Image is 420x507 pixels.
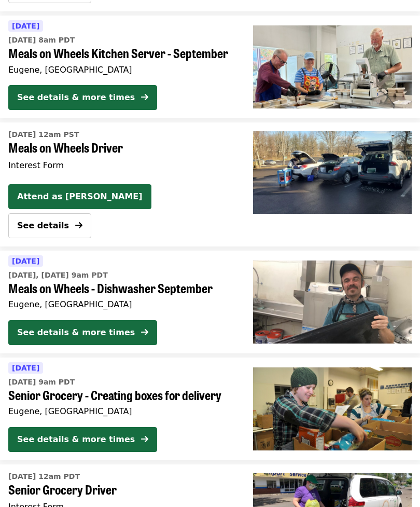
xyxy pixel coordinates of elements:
span: Senior Grocery Driver [8,483,228,498]
span: [DATE] [12,257,39,266]
img: Meals on Wheels - Dishwasher September organized by FOOD For Lane County [253,261,412,344]
span: Meals on Wheels - Dishwasher September [8,281,236,296]
span: Senior Grocery - Creating boxes for delivery [8,388,236,403]
div: See details & more times [17,92,135,104]
a: Meals on Wheels Driver [245,123,420,247]
div: Eugene, [GEOGRAPHIC_DATA] [8,407,236,417]
span: See details [17,221,69,231]
button: See details & more times [8,428,157,453]
span: [DATE] [12,364,39,373]
span: Meals on Wheels Driver [8,141,228,156]
img: Senior Grocery - Creating boxes for delivery organized by FOOD For Lane County [253,368,412,451]
i: arrow-right icon [75,221,82,231]
img: Meals on Wheels Driver organized by FOOD For Lane County [253,131,412,214]
div: Eugene, [GEOGRAPHIC_DATA] [8,300,236,310]
span: Interest Form [8,161,64,171]
span: Attend as [PERSON_NAME] [17,191,143,203]
div: See details & more times [17,327,135,339]
i: arrow-right icon [141,93,148,103]
button: Attend as [PERSON_NAME] [8,185,151,210]
i: arrow-right icon [141,435,148,445]
span: Meals on Wheels Kitchen Server - September [8,46,236,61]
i: arrow-right icon [141,328,148,338]
div: See details & more times [17,434,135,446]
time: [DATE] 8am PDT [8,35,75,46]
button: See details & more times [8,321,157,346]
time: [DATE] 12am PST [8,130,79,141]
time: [DATE], [DATE] 9am PDT [8,270,108,281]
button: See details & more times [8,86,157,111]
time: [DATE] 12am PDT [8,472,80,483]
button: See details [8,214,91,239]
a: See details for "Meals on Wheels Driver" [8,127,228,176]
span: [DATE] [12,22,39,31]
time: [DATE] 9am PDT [8,377,75,388]
img: Meals on Wheels Kitchen Server - September organized by FOOD For Lane County [253,26,412,109]
div: Eugene, [GEOGRAPHIC_DATA] [8,65,236,75]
